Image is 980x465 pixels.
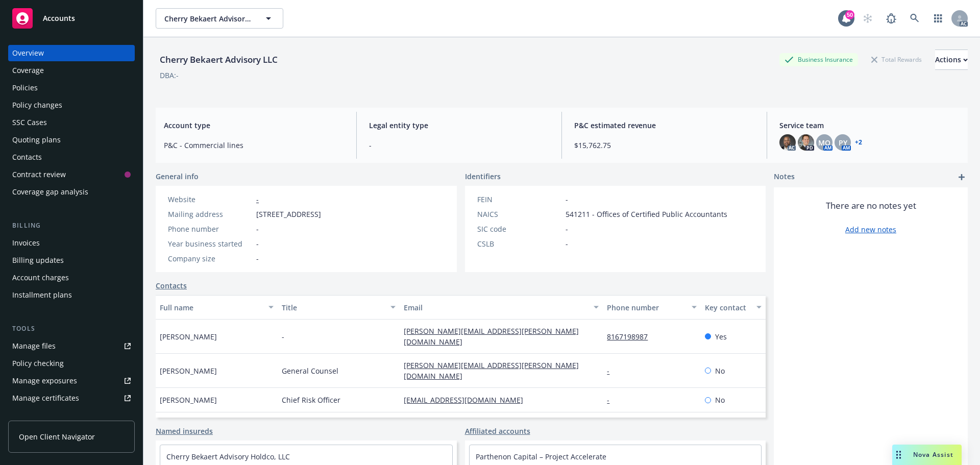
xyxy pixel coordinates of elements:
a: Contacts [8,149,135,165]
a: Manage certificates [8,390,135,406]
div: Business Insurance [779,53,858,66]
a: Affiliated accounts [465,426,530,436]
span: [PERSON_NAME] [160,331,217,342]
a: - [256,194,259,204]
span: Chief Risk Officer [282,395,340,405]
div: Contacts [12,149,42,165]
span: [STREET_ADDRESS] [256,209,321,219]
button: Cherry Bekaert Advisory LLC [156,8,283,29]
button: Title [278,295,400,320]
span: Notes [774,171,795,183]
div: Manage claims [12,407,64,424]
div: Policy changes [12,97,62,113]
span: - [566,194,568,205]
a: Manage exposures [8,373,135,389]
div: Actions [935,50,968,69]
div: SSC Cases [12,114,47,131]
div: Mailing address [168,209,252,219]
span: - [256,224,259,234]
a: +2 [855,139,862,145]
div: Coverage [12,62,44,79]
div: Coverage gap analysis [12,184,88,200]
a: Contract review [8,166,135,183]
span: - [566,238,568,249]
div: Tools [8,324,135,334]
div: Policies [12,80,38,96]
button: Actions [935,50,968,70]
div: Overview [12,45,44,61]
div: Cherry Bekaert Advisory LLC [156,53,282,66]
a: Installment plans [8,287,135,303]
a: Quoting plans [8,132,135,148]
a: Coverage [8,62,135,79]
a: Overview [8,45,135,61]
span: P&C - Commercial lines [164,140,344,151]
a: add [955,171,968,183]
span: General info [156,171,199,182]
a: [PERSON_NAME][EMAIL_ADDRESS][PERSON_NAME][DOMAIN_NAME] [404,326,579,347]
div: Manage exposures [12,373,77,389]
span: General Counsel [282,365,338,376]
span: Yes [715,331,727,342]
div: SIC code [477,224,561,234]
span: [PERSON_NAME] [160,365,217,376]
a: [PERSON_NAME][EMAIL_ADDRESS][PERSON_NAME][DOMAIN_NAME] [404,360,579,381]
div: Quoting plans [12,132,61,148]
span: Accounts [43,14,75,22]
a: Manage files [8,338,135,354]
div: Total Rewards [866,53,927,66]
a: Report a Bug [881,8,901,29]
div: Account charges [12,270,69,286]
span: Cherry Bekaert Advisory LLC [164,13,253,24]
button: Nova Assist [892,445,962,465]
span: No [715,365,725,376]
div: FEIN [477,194,561,205]
span: Identifiers [465,171,501,182]
div: Phone number [607,302,685,313]
a: Contacts [156,280,187,291]
button: Key contact [701,295,766,320]
span: 541211 - Offices of Certified Public Accountants [566,209,727,219]
div: Manage files [12,338,56,354]
a: Accounts [8,4,135,33]
div: Invoices [12,235,40,251]
div: Key contact [705,302,750,313]
div: Company size [168,253,252,264]
span: - [369,140,549,151]
a: [EMAIL_ADDRESS][DOMAIN_NAME] [404,395,531,405]
span: $15,762.75 [574,140,754,151]
a: 8167198987 [607,332,656,341]
div: Drag to move [892,445,905,465]
a: Invoices [8,235,135,251]
span: [PERSON_NAME] [160,395,217,405]
a: Account charges [8,270,135,286]
a: Policy changes [8,97,135,113]
div: Contract review [12,166,66,183]
a: Policies [8,80,135,96]
div: NAICS [477,209,561,219]
div: Policy checking [12,355,64,372]
div: Full name [160,302,262,313]
div: CSLB [477,238,561,249]
a: - [607,366,618,376]
a: Policy checking [8,355,135,372]
span: P&C estimated revenue [574,120,754,131]
img: photo [779,134,796,151]
div: Billing [8,221,135,231]
a: Search [904,8,925,29]
div: Title [282,302,384,313]
span: - [282,331,284,342]
a: Coverage gap analysis [8,184,135,200]
div: Email [404,302,587,313]
span: - [256,253,259,264]
span: There are no notes yet [826,200,916,212]
div: Phone number [168,224,252,234]
span: - [256,238,259,249]
a: Named insureds [156,426,213,436]
img: photo [798,134,814,151]
a: Parthenon Capital – Project Accelerate [476,452,606,461]
div: Manage certificates [12,390,79,406]
div: Year business started [168,238,252,249]
a: - [607,395,618,405]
